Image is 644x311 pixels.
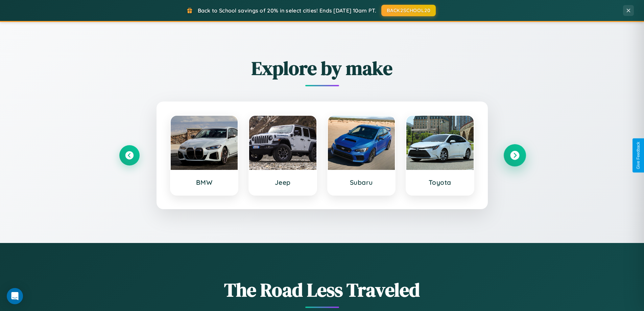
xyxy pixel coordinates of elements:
h3: Jeep [256,178,310,186]
h3: BMW [177,178,231,186]
button: BACK2SCHOOL20 [381,5,436,16]
h3: Toyota [413,178,467,186]
h1: The Road Less Traveled [119,277,525,303]
div: Open Intercom Messenger [7,288,23,304]
h3: Subaru [335,178,388,186]
h2: Explore by make [119,55,525,81]
span: Back to School savings of 20% in select cities! Ends [DATE] 10am PT. [198,7,376,14]
div: Give Feedback [636,142,641,169]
